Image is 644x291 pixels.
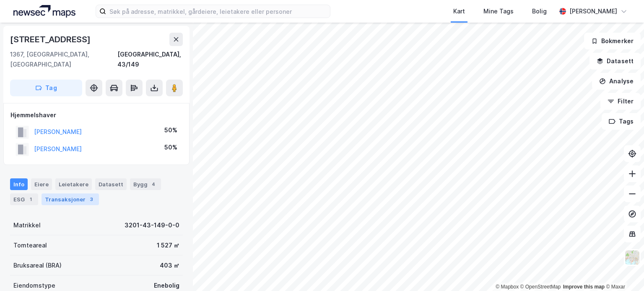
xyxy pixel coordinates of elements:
div: Matrikkel [13,220,41,230]
div: 403 ㎡ [160,260,179,270]
img: Z [624,250,640,265]
div: Bruksareal (BRA) [13,260,62,270]
button: Analyse [592,73,641,90]
button: Tag [10,80,82,96]
div: Leietakere [55,178,92,190]
div: [STREET_ADDRESS] [10,33,92,46]
div: Enebolig [154,281,179,291]
div: [GEOGRAPHIC_DATA], 43/149 [117,49,183,70]
a: Improve this map [563,284,605,290]
div: Datasett [95,178,127,190]
div: ESG [10,193,38,205]
div: 3201-43-149-0-0 [125,220,179,230]
div: 4 [149,180,158,188]
div: 1 [26,195,35,203]
div: 1 527 ㎡ [157,240,179,250]
div: Eiere [31,178,52,190]
div: Eiendomstype [13,281,55,291]
div: Kart [453,6,465,16]
div: 50% [164,125,177,135]
iframe: Chat Widget [602,251,644,291]
div: Transaksjoner [42,193,99,205]
img: logo.a4113a55bc3d86da70a041830d287a7e.svg [13,5,75,18]
button: Tags [602,113,641,130]
div: Bygg [130,178,161,190]
div: Bolig [532,6,547,16]
div: Mine Tags [483,6,514,16]
div: Hjemmelshaver [10,110,182,120]
a: Mapbox [496,284,519,290]
div: 50% [164,142,177,152]
button: Filter [600,93,641,110]
div: [PERSON_NAME] [569,6,617,16]
a: OpenStreetMap [520,284,561,290]
button: Datasett [589,53,641,70]
div: Tomteareal [13,240,47,250]
div: 1367, [GEOGRAPHIC_DATA], [GEOGRAPHIC_DATA] [10,49,117,70]
input: Søk på adresse, matrikkel, gårdeiere, leietakere eller personer [106,5,330,18]
div: Info [10,178,28,190]
div: 3 [87,195,96,203]
button: Bokmerker [584,33,641,49]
